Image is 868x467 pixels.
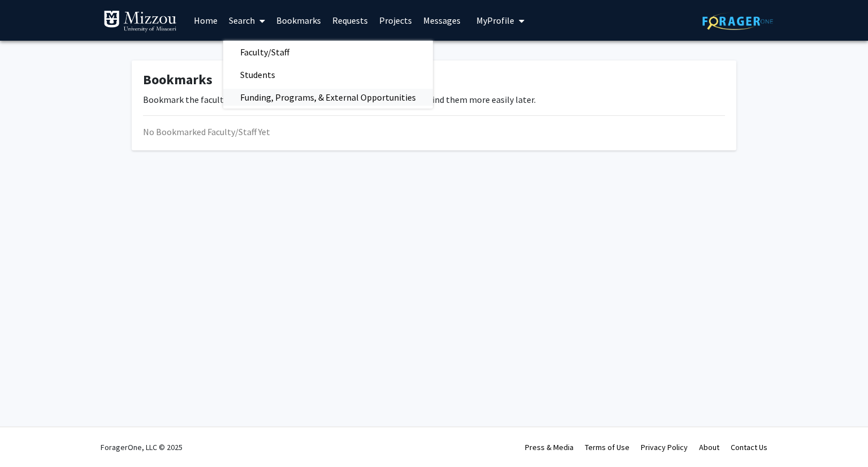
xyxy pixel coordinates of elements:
a: Bookmarks [271,1,327,40]
a: Funding, Programs, & External Opportunities [223,89,433,106]
a: Students [223,66,433,83]
img: ForagerOne Logo [702,12,773,30]
span: Students [223,63,292,86]
a: Requests [327,1,374,40]
a: Search [223,1,271,40]
a: Press & Media [525,442,574,452]
a: Privacy Policy [641,442,688,452]
a: Contact Us [731,442,767,452]
div: ForagerOne, LLC © 2025 [101,427,183,467]
p: Bookmark the faculty/staff you are interested in working with to help you find them more easily l... [143,93,725,106]
h1: Bookmarks [143,72,725,88]
div: No Bookmarked Faculty/Staff Yet [143,125,725,139]
a: Messages [418,1,466,40]
img: University of Missouri Logo [103,10,177,33]
a: Terms of Use [585,442,630,452]
span: My Profile [476,15,514,26]
span: Faculty/Staff [223,41,306,63]
a: About [699,442,719,452]
a: Faculty/Staff [223,44,433,60]
a: Projects [374,1,418,40]
iframe: Chat [8,416,48,459]
a: Home [188,1,223,40]
span: Funding, Programs, & External Opportunities [223,86,433,109]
